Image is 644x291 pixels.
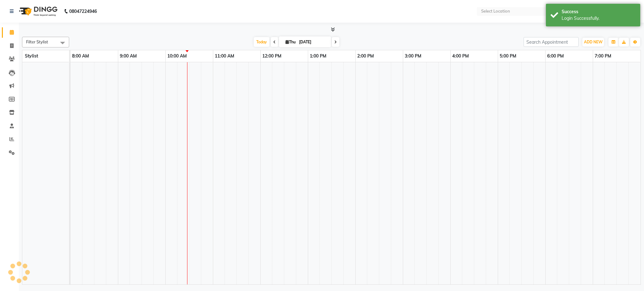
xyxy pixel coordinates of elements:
[26,39,48,44] span: Filter Stylist
[584,40,602,44] span: ADD NEW
[166,52,188,61] a: 10:00 AM
[284,40,297,44] span: Thu
[481,8,510,14] div: Select Location
[582,38,604,47] button: ADD NEW
[254,37,269,47] span: Today
[451,52,470,61] a: 4:00 PM
[498,52,518,61] a: 5:00 PM
[261,52,283,61] a: 12:00 PM
[308,52,328,61] a: 1:00 PM
[297,37,329,47] input: 2025-09-04
[562,15,636,22] div: Login Successfully.
[118,52,138,61] a: 9:00 AM
[593,52,613,61] a: 7:00 PM
[69,3,97,20] b: 08047224946
[25,53,38,59] span: Stylist
[16,3,59,20] img: logo
[213,52,236,61] a: 11:00 AM
[524,37,579,47] input: Search Appointment
[403,52,423,61] a: 3:00 PM
[546,52,565,61] a: 6:00 PM
[70,52,91,61] a: 8:00 AM
[356,52,375,61] a: 2:00 PM
[562,8,636,15] div: Success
